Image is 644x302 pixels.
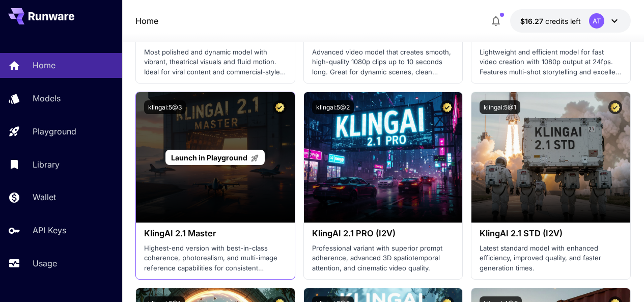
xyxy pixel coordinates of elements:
[33,125,76,138] p: Playground
[312,47,455,77] p: Advanced video model that creates smooth, high-quality 1080p clips up to 10 seconds long. Great f...
[304,92,463,223] img: alt
[33,191,56,203] p: Wallet
[312,100,354,114] button: klingai:5@2
[33,92,61,104] p: Models
[480,47,622,77] p: Lightweight and efficient model for fast video creation with 1080p output at 24fps. Features mult...
[510,9,631,33] button: $16.27211AT
[471,92,630,223] img: alt
[480,229,622,238] h3: KlingAI 2.1 STD (I2V)
[312,243,455,273] p: Professional variant with superior prompt adherence, advanced 3D spatiotemporal attention, and ci...
[33,224,66,236] p: API Keys
[144,229,287,238] h3: KlingAI 2.1 Master
[273,100,287,114] button: Certified Model – Vetted for best performance and includes a commercial license.
[589,13,604,29] div: AT
[135,15,158,27] a: Home
[545,17,581,25] span: credits left
[171,153,247,162] span: Launch in Playground
[312,229,455,238] h3: KlingAI 2.1 PRO (I2V)
[520,17,545,25] span: $16.27
[165,150,265,166] a: Launch in Playground
[480,100,520,114] button: klingai:5@1
[144,100,186,114] button: klingai:5@3
[33,158,60,171] p: Library
[33,59,55,71] p: Home
[144,243,287,273] p: Highest-end version with best-in-class coherence, photorealism, and multi-image reference capabil...
[608,100,622,114] button: Certified Model – Vetted for best performance and includes a commercial license.
[520,16,581,26] div: $16.27211
[144,47,287,77] p: Most polished and dynamic model with vibrant, theatrical visuals and fluid motion. Ideal for vira...
[33,257,57,269] p: Usage
[135,15,158,27] nav: breadcrumb
[440,100,454,114] button: Certified Model – Vetted for best performance and includes a commercial license.
[480,243,622,273] p: Latest standard model with enhanced efficiency, improved quality, and faster generation times.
